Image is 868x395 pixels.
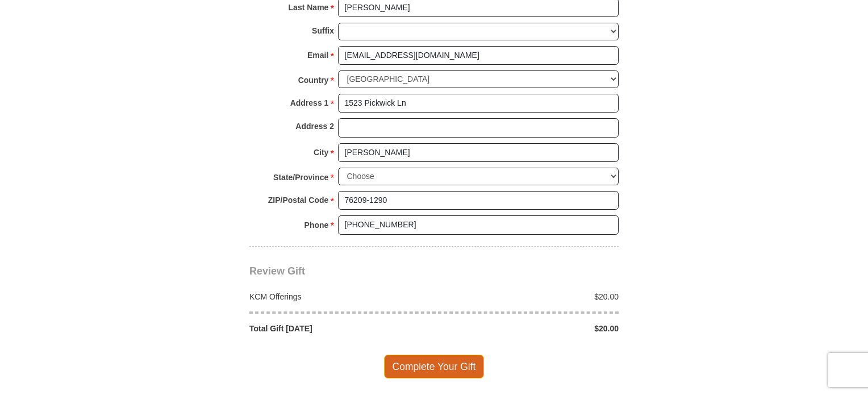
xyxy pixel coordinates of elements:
[290,95,329,111] strong: Address 1
[434,291,625,302] div: $20.00
[273,169,328,185] strong: State/Province
[384,355,485,379] span: Complete Your Gift
[304,217,329,233] strong: Phone
[244,291,435,302] div: KCM Offerings
[249,265,305,277] span: Review Gift
[244,323,435,334] div: Total Gift [DATE]
[307,47,328,63] strong: Email
[434,323,625,334] div: $20.00
[268,192,329,208] strong: ZIP/Postal Code
[295,118,334,134] strong: Address 2
[314,144,328,160] strong: City
[312,23,334,39] strong: Suffix
[298,72,329,88] strong: Country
